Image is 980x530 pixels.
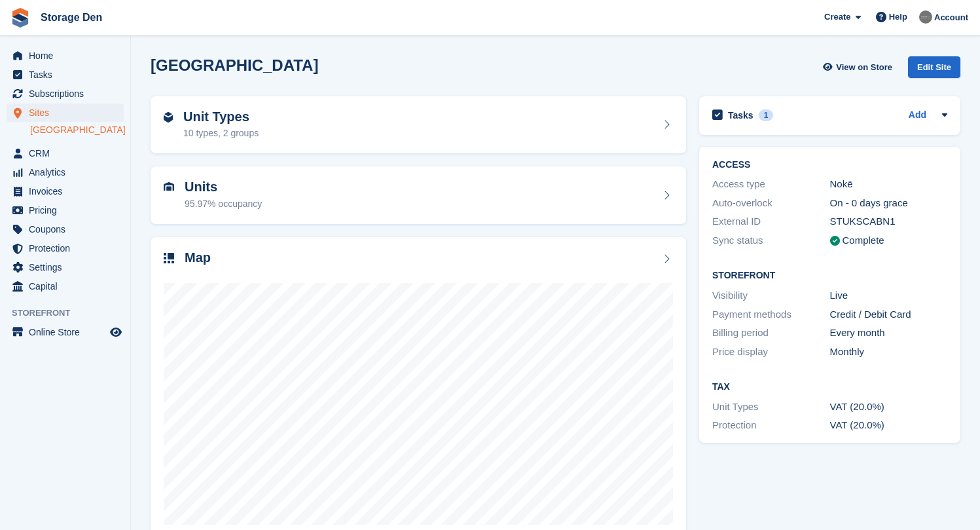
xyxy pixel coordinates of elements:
[151,166,686,224] a: Units 95.97% occupancy
[712,345,830,360] div: Price display
[712,288,830,303] div: Visibility
[7,220,124,238] a: menu
[843,233,884,248] div: Complete
[35,7,107,28] a: Storage Den
[183,109,259,124] h2: Unit Types
[821,56,898,78] a: View on Store
[29,144,107,162] span: CRM
[108,324,124,340] a: Preview store
[824,10,850,24] span: Create
[183,126,259,140] div: 10 types, 2 groups
[7,47,124,65] a: menu
[151,96,686,154] a: Unit Types 10 types, 2 groups
[759,109,774,121] div: 1
[7,201,124,219] a: menu
[29,85,107,103] span: Subscriptions
[7,163,124,181] a: menu
[29,258,107,276] span: Settings
[830,214,948,229] div: STUKSCABN1
[29,239,107,257] span: Protection
[712,271,947,281] h2: Storefront
[29,47,107,65] span: Home
[10,8,30,28] img: stora-icon-8386f47178a22dfd0bd8f6a31ec36ba5ce8667c1dd55bd0f319d3a0aa187defe.svg
[830,307,948,322] div: Credit / Debit Card
[836,61,892,74] span: View on Store
[7,144,124,162] a: menu
[29,323,107,341] span: Online Store
[712,307,830,322] div: Payment methods
[830,400,948,415] div: VAT (20.0%)
[712,382,947,392] h2: Tax
[7,239,124,257] a: menu
[830,288,948,303] div: Live
[889,10,907,24] span: Help
[164,182,174,191] img: unit-icn-7be61d7bf1b0ce9d3e12c5938cc71ed9869f7b940bace4675aadf7bd6d80202e.svg
[712,177,830,192] div: Access type
[830,418,948,433] div: VAT (20.0%)
[7,258,124,276] a: menu
[919,10,932,24] img: Brian Barbour
[185,180,262,195] h2: Units
[12,307,130,320] span: Storefront
[712,214,830,229] div: External ID
[7,66,124,84] a: menu
[29,277,107,295] span: Capital
[712,418,830,433] div: Protection
[185,197,262,211] div: 95.97% occupancy
[29,163,107,181] span: Analytics
[151,56,318,74] h2: [GEOGRAPHIC_DATA]
[164,112,173,123] img: unit-type-icn-2b2737a686de81e16bb02015468b77c625bbabd49415b5ef34ead5e3b44a266d.svg
[830,196,948,211] div: On - 0 days grace
[712,233,830,248] div: Sync status
[29,220,107,238] span: Coupons
[908,56,960,83] a: Edit Site
[728,109,753,121] h2: Tasks
[7,85,124,103] a: menu
[909,108,926,123] a: Add
[29,66,107,84] span: Tasks
[934,11,968,24] span: Account
[712,196,830,211] div: Auto-overlock
[7,323,124,341] a: menu
[908,56,960,78] div: Edit Site
[30,124,124,136] a: [GEOGRAPHIC_DATA]
[830,326,948,341] div: Every month
[7,182,124,200] a: menu
[185,250,211,265] h2: Map
[712,326,830,341] div: Billing period
[712,160,947,170] h2: ACCESS
[164,253,174,263] img: map-icn-33ee37083ee616e46c38cad1a60f524a97daa1e2b2c8c0bc3eb3415660979fc1.svg
[29,182,107,200] span: Invoices
[7,277,124,295] a: menu
[830,177,948,192] div: Nokē
[29,201,107,219] span: Pricing
[7,104,124,122] a: menu
[29,104,107,122] span: Sites
[830,345,948,360] div: Monthly
[712,400,830,415] div: Unit Types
